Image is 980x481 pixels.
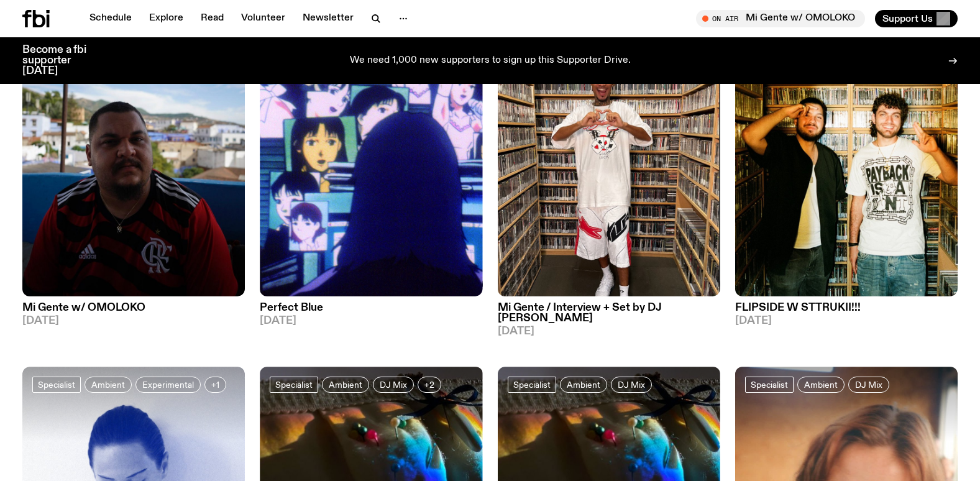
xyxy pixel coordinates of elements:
[275,380,313,389] span: Specialist
[22,303,245,313] h3: Mi Gente w/ OMOLOKO
[270,377,318,393] a: Specialist
[513,380,551,389] span: Specialist
[560,377,607,393] a: Ambient
[875,10,958,27] button: Support Us
[193,10,231,27] a: Read
[142,380,194,389] span: Experimental
[91,380,125,389] span: Ambient
[618,380,645,389] span: DJ Mix
[22,296,245,326] a: Mi Gente w/ OMOLOKO[DATE]
[22,45,102,76] h3: Become a fbi supporter [DATE]
[882,13,933,24] span: Support Us
[696,10,865,27] button: On AirMi Gente w/ OMOLOKO
[32,377,81,393] a: Specialist
[211,380,219,389] span: +1
[373,377,414,393] a: DJ Mix
[418,377,441,393] button: +2
[424,380,434,389] span: +2
[498,296,720,337] a: Mi Gente / Interview + Set by DJ [PERSON_NAME][DATE]
[797,377,845,393] a: Ambient
[804,380,838,389] span: Ambient
[234,10,293,27] a: Volunteer
[295,10,361,27] a: Newsletter
[322,377,369,393] a: Ambient
[329,380,362,389] span: Ambient
[498,303,720,324] h3: Mi Gente / Interview + Set by DJ [PERSON_NAME]
[380,380,407,389] span: DJ Mix
[82,10,139,27] a: Schedule
[735,296,958,326] a: FLIPSIDE W STTRUKII!!![DATE]
[751,380,788,389] span: Specialist
[38,380,75,389] span: Specialist
[260,303,482,313] h3: Perfect Blue
[85,377,132,393] a: Ambient
[611,377,652,393] a: DJ Mix
[735,303,958,313] h3: FLIPSIDE W STTRUKII!!!
[350,55,631,66] p: We need 1,000 new supporters to sign up this Supporter Drive.
[260,316,482,326] span: [DATE]
[260,296,482,326] a: Perfect Blue[DATE]
[567,380,600,389] span: Ambient
[735,316,958,326] span: [DATE]
[745,377,794,393] a: Specialist
[848,377,889,393] a: DJ Mix
[855,380,882,389] span: DJ Mix
[142,10,191,27] a: Explore
[22,316,245,326] span: [DATE]
[498,326,720,337] span: [DATE]
[508,377,556,393] a: Specialist
[135,377,201,393] a: Experimental
[204,377,226,393] button: +1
